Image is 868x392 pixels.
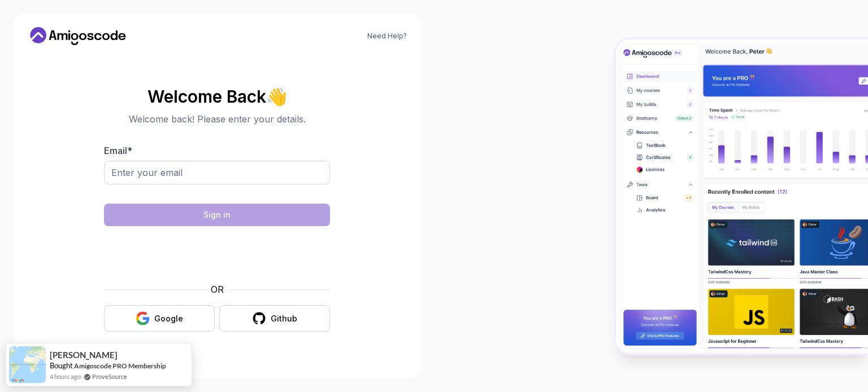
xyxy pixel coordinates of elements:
[219,305,330,332] button: Github
[104,145,132,156] label: Email *
[9,346,46,383] img: provesource social proof notification image
[104,305,215,332] button: Google
[104,161,330,184] input: Enter your email
[104,87,330,105] h2: Welcome Back
[367,32,407,41] a: Need Help?
[50,372,81,381] span: 4 hours ago
[50,361,73,370] span: Bought
[271,313,297,324] div: Github
[203,209,231,221] div: Sign in
[211,283,224,296] p: OR
[154,313,183,324] div: Google
[616,39,868,353] img: Amigoscode Dashboard
[104,204,330,226] button: Sign in
[74,362,166,370] a: Amigoscode PRO Membership
[27,27,129,45] a: Home link
[50,350,118,360] span: [PERSON_NAME]
[92,372,127,381] a: ProveSource
[104,112,330,126] p: Welcome back! Please enter your details.
[132,233,302,276] iframe: Widget containing checkbox for hCaptcha security challenge
[265,86,289,108] span: 👋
